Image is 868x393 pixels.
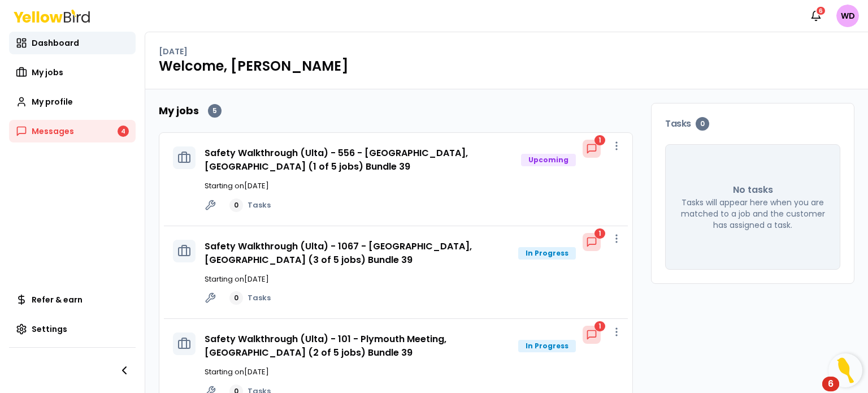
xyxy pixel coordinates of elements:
[32,294,83,305] span: Refer & earn
[229,291,271,305] a: 0Tasks
[594,135,605,145] div: 1
[696,117,709,131] div: 0
[518,340,576,352] div: In Progress
[9,61,136,84] a: My jobs
[594,228,605,239] div: 1
[205,240,472,266] a: Safety Walkthrough (Ulta) - 1067 - [GEOGRAPHIC_DATA], [GEOGRAPHIC_DATA] (3 of 5 jobs) Bundle 39
[118,126,129,137] div: 4
[805,5,827,27] button: 6
[518,247,576,260] div: In Progress
[229,198,271,212] a: 0Tasks
[733,183,773,197] p: No tasks
[159,103,199,119] h2: My jobs
[9,120,136,142] a: Messages4
[828,353,862,387] button: Open Resource Center, 6 new notifications
[9,318,136,340] a: Settings
[521,154,576,166] div: Upcoming
[32,37,79,49] span: Dashboard
[205,332,446,359] a: Safety Walkthrough (Ulta) - 101 - Plymouth Meeting, [GEOGRAPHIC_DATA] (2 of 5 jobs) Bundle 39
[205,146,468,173] a: Safety Walkthrough (Ulta) - 556 - [GEOGRAPHIC_DATA], [GEOGRAPHIC_DATA] (1 of 5 jobs) Bundle 39
[815,6,826,16] div: 6
[836,5,859,27] span: WD
[9,90,136,113] a: My profile
[205,366,619,378] p: Starting on [DATE]
[205,274,619,285] p: Starting on [DATE]
[159,46,188,57] p: [DATE]
[208,104,222,118] div: 5
[594,321,605,331] div: 1
[32,323,67,335] span: Settings
[32,67,63,78] span: My jobs
[679,197,826,231] p: Tasks will appear here when you are matched to a job and the customer has assigned a task.
[229,198,243,212] div: 0
[665,117,840,131] h3: Tasks
[205,180,619,192] p: Starting on [DATE]
[159,57,854,75] h1: Welcome, [PERSON_NAME]
[32,96,73,107] span: My profile
[9,32,136,54] a: Dashboard
[9,288,136,311] a: Refer & earn
[229,291,243,305] div: 0
[32,126,74,137] span: Messages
